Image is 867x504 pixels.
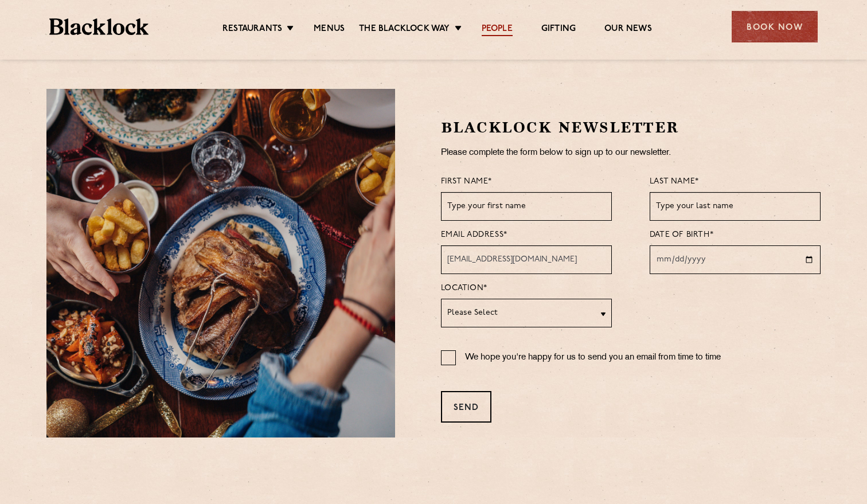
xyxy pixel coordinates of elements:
[650,228,713,243] label: Date of Birth*
[650,192,821,221] input: Type your last name
[441,228,507,243] label: Email Address*
[314,24,345,36] a: Menus
[441,192,612,221] input: Type your first name
[359,24,450,36] a: The Blacklock Way
[541,24,576,36] a: Gifting
[441,281,487,296] label: Location*
[441,245,612,274] input: Type your email address
[441,174,493,189] label: First name*
[650,245,821,274] input: Type your date of birth
[441,391,491,423] div: Send
[441,146,821,161] p: Please complete the form below to sign up to our newsletter.
[604,24,652,36] a: Our News
[441,118,821,138] h2: Blacklock Newsletter
[49,18,149,35] img: BL_Textured_Logo-footer-cropped.svg
[482,24,513,36] a: People
[222,24,282,36] a: Restaurants
[465,350,721,365] p: We hope you're happy for us to send you an email from time to time
[650,174,699,189] label: Last name*
[732,11,818,42] div: Book Now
